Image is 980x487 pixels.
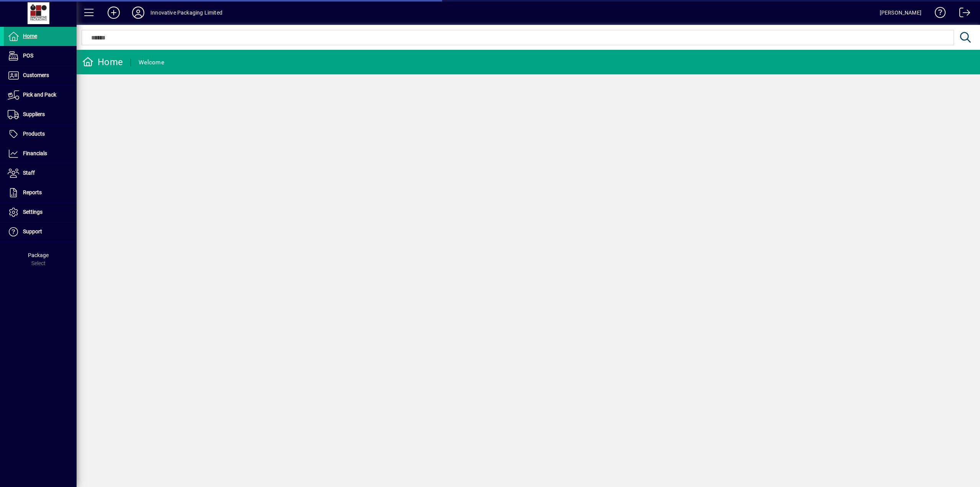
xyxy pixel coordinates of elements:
[28,252,49,258] span: Package
[23,111,45,117] span: Suppliers
[23,52,33,59] span: POS
[23,170,35,176] span: Staff
[23,209,42,215] span: Settings
[23,189,42,195] span: Reports
[23,131,45,137] span: Products
[929,2,946,26] a: Knowledge Base
[101,6,126,20] button: Add
[4,85,77,105] a: Pick and Pack
[23,92,56,98] span: Pick and Pack
[23,150,47,156] span: Financials
[23,33,37,39] span: Home
[880,7,921,19] div: [PERSON_NAME]
[23,228,42,234] span: Support
[954,2,970,26] a: Logout
[4,66,77,85] a: Customers
[4,222,77,241] a: Support
[126,6,150,20] button: Profile
[150,7,222,19] div: Innovative Packaging Limited
[4,164,77,183] a: Staff
[23,72,49,78] span: Customers
[82,56,123,68] div: Home
[4,203,77,222] a: Settings
[4,125,77,144] a: Products
[4,46,77,66] a: POS
[4,183,77,202] a: Reports
[139,56,164,69] div: Welcome
[4,105,77,124] a: Suppliers
[4,144,77,163] a: Financials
